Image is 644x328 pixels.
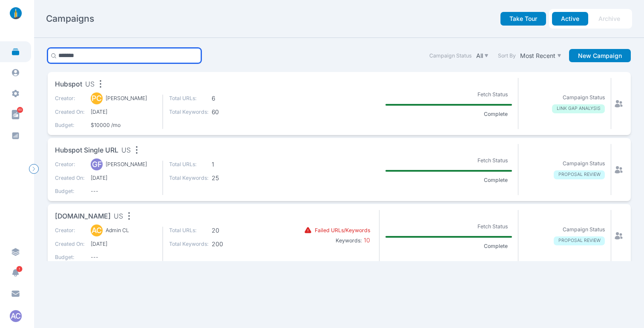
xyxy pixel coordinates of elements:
p: Budget: [55,121,85,129]
p: Created On: [55,108,85,116]
p: Fetch Status [473,155,512,166]
span: Hubspot [55,79,82,90]
p: Complete [479,176,512,184]
p: Creator: [55,227,85,234]
p: Admin CL [106,227,129,234]
p: Total URLs: [169,227,209,234]
button: Most Recent [519,50,563,61]
p: [PERSON_NAME] [106,161,147,168]
span: [DATE] [91,240,156,248]
span: $10000 /mo [91,121,156,129]
button: Take Tour [500,12,546,26]
p: Campaign Status [563,160,605,167]
p: PROPOSAL REVIEW [554,170,605,179]
p: PROPOSAL REVIEW [554,236,605,245]
p: Created On: [55,174,85,182]
p: Campaign Status [563,94,605,101]
span: 200 [212,240,251,248]
p: All [476,52,483,60]
p: [PERSON_NAME] [106,95,147,102]
span: [DATE] [91,174,156,182]
span: --- [91,187,156,195]
p: LINK GAP ANALYSIS [552,104,605,113]
label: Campaign Status [429,52,471,60]
div: AC [91,224,103,236]
span: 60 [17,107,23,113]
p: Total URLs: [169,161,209,168]
span: [DATE] [91,108,156,116]
div: PC [91,92,103,104]
button: Archive [589,12,629,26]
p: Fetch Status [473,89,512,100]
span: US [85,79,95,90]
p: Total Keywords: [169,108,209,116]
p: Complete [479,110,512,118]
p: Fetch Status [473,221,512,232]
p: Complete [479,242,512,250]
p: Failed URLs/Keywords [315,227,370,234]
img: linklaunch_small.2ae18699.png [7,7,25,19]
p: Creator: [55,161,85,168]
div: GF [91,158,103,170]
span: 20 [212,227,251,234]
span: 1 [212,161,251,168]
p: Total URLs: [169,95,209,102]
span: 10 [362,236,370,244]
span: 60 [212,108,251,116]
button: Active [552,12,588,26]
b: Keywords: [336,237,362,244]
span: 25 [212,174,251,182]
span: hubspot single URL [55,145,118,156]
p: Budget: [55,253,85,261]
p: Created On: [55,240,85,248]
p: Creator: [55,95,85,102]
span: US [121,145,131,156]
span: --- [91,253,156,261]
button: New Campaign [569,49,631,63]
span: 6 [212,95,251,102]
p: Campaign Status [563,226,605,233]
span: [DOMAIN_NAME] [55,211,111,222]
p: Budget: [55,187,85,195]
span: US [114,211,123,222]
label: Sort By [498,52,516,60]
p: Total Keywords: [169,174,209,182]
p: Most Recent [520,52,555,60]
h2: Campaigns [46,13,94,25]
button: All [474,50,490,61]
p: Total Keywords: [169,240,209,248]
